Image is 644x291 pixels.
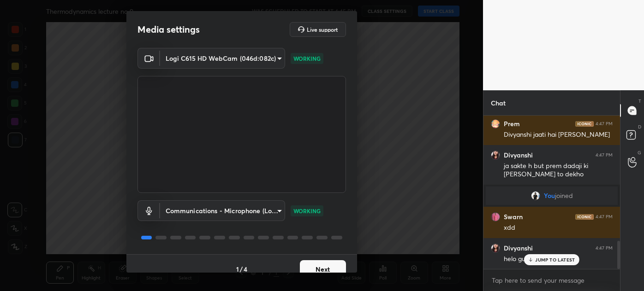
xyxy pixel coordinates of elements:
[293,54,321,63] p: WORKING
[483,91,513,115] p: Chat
[244,264,247,274] h4: 4
[491,212,500,221] img: 6a1c7aebccec49f48b42d62e1fe9715a.jpg
[307,27,338,32] h5: Live support
[504,151,533,159] h6: Divyanshi
[504,120,520,128] h6: Prem
[596,214,613,220] div: 4:47 PM
[638,123,641,130] p: D
[575,214,594,220] img: iconic-dark.1390631f.png
[491,244,500,253] img: 171e8f4d9d7042c38f1bfb7addfb683f.jpg
[504,223,613,233] div: xdd
[160,200,285,221] div: Logi C615 HD WebCam (046d:082c)
[504,162,613,179] div: ja sakte h but prem dadaji ki [PERSON_NAME] to dekho
[531,191,540,200] img: 8f727a4dc88941a88946b79831ce2c15.jpg
[300,260,346,279] button: Next
[491,151,500,160] img: 171e8f4d9d7042c38f1bfb7addfb683f.jpg
[137,23,200,35] h2: Media settings
[504,244,533,252] h6: Divyanshi
[596,121,613,127] div: 4:47 PM
[160,48,285,69] div: Logi C615 HD WebCam (046d:082c)
[638,98,641,105] p: T
[575,121,594,127] img: iconic-dark.1390631f.png
[535,257,575,262] p: JUMP TO LATEST
[293,207,321,215] p: WORKING
[483,116,620,269] div: grid
[555,192,573,199] span: joined
[638,149,641,156] p: G
[504,213,523,221] h6: Swarn
[240,264,243,274] h4: /
[544,192,555,199] span: You
[596,152,613,158] div: 4:47 PM
[596,245,613,251] div: 4:47 PM
[504,130,613,140] div: Divyanshi jaati hai [PERSON_NAME]
[236,264,239,274] h4: 1
[491,119,500,128] img: 5f0e1674d7c345968bfa5d8b2a8c7c44.jpg
[504,255,613,264] div: helo gurpreet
